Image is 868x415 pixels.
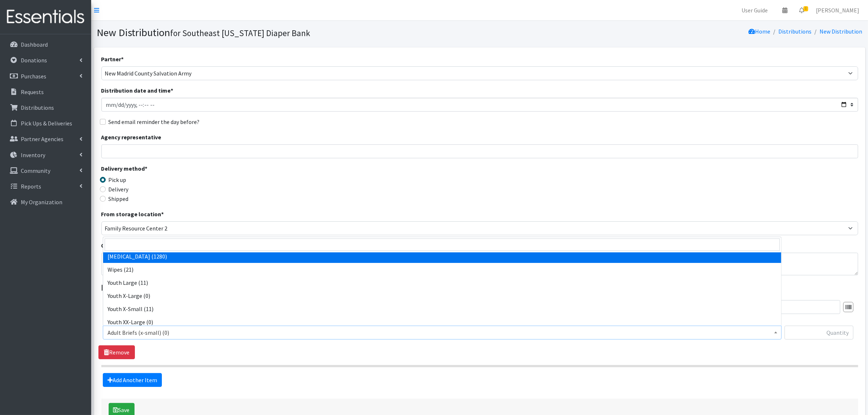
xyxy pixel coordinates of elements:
[171,28,311,38] small: for Southeast [US_STATE] Diaper Bank
[103,289,781,302] li: Youth X-Large (0)
[109,175,126,184] label: Pick up
[3,132,88,146] a: Partner Agencies
[803,6,808,11] span: 1
[109,194,129,203] label: Shipped
[109,117,200,126] label: Send email reminder the day before?
[101,55,124,63] label: Partner
[97,26,477,39] h1: New Distribution
[3,116,88,131] a: Pick Ups & Deliveries
[161,210,164,218] abbr: required
[3,5,88,29] img: HumanEssentials
[820,28,863,35] a: New Distribution
[101,210,164,218] label: From storage location
[98,345,135,359] a: Remove
[103,326,782,340] span: Adult Briefs (x-small) (0)
[121,55,124,63] abbr: required
[103,263,781,276] li: Wipes (21)
[3,53,88,67] a: Donations
[103,302,781,315] li: Youth X-Small (11)
[101,164,291,175] legend: Delivery method
[21,88,44,96] p: Requests
[3,100,88,115] a: Distributions
[101,281,858,294] legend: Items in this distribution
[21,198,62,206] p: My Organization
[101,133,161,141] label: Agency representative
[108,327,777,338] span: Adult Briefs (x-small) (0)
[736,3,774,18] a: User Guide
[3,179,88,194] a: Reports
[3,195,88,209] a: My Organization
[3,37,88,52] a: Dashboard
[109,185,129,194] label: Delivery
[21,104,54,111] p: Distributions
[21,183,41,190] p: Reports
[3,85,88,99] a: Requests
[21,41,48,48] p: Dashboard
[749,28,771,35] a: Home
[3,163,88,178] a: Community
[793,3,810,18] a: 1
[810,3,865,18] a: [PERSON_NAME]
[21,135,63,143] p: Partner Agencies
[103,250,781,263] li: [MEDICAL_DATA] (1280)
[103,373,162,387] a: Add Another Item
[101,241,128,250] label: Comment
[103,315,781,329] li: Youth XX-Large (0)
[785,326,853,340] input: Quantity
[21,120,72,127] p: Pick Ups & Deliveries
[3,148,88,162] a: Inventory
[779,28,812,35] a: Distributions
[21,73,46,80] p: Purchases
[21,151,45,159] p: Inventory
[101,86,174,95] label: Distribution date and time
[21,167,50,174] p: Community
[103,276,781,289] li: Youth Large (11)
[21,57,47,64] p: Donations
[171,87,174,94] abbr: required
[145,165,148,172] abbr: required
[3,69,88,84] a: Purchases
